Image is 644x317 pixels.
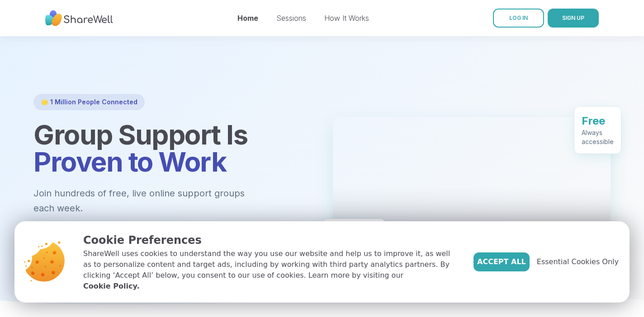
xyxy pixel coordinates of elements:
h1: Group Support Is [33,121,311,175]
a: How It Works [324,14,369,23]
a: Sessions [276,14,306,23]
p: Cookie Preferences [83,232,459,248]
span: SIGN UP [562,14,584,21]
div: Free [582,114,614,128]
span: Proven to Work [33,145,226,178]
div: Always accessible [582,128,614,146]
button: SIGN UP [548,9,599,28]
a: Cookie Policy. [83,281,139,292]
div: 🌟 1 Million People Connected [33,94,145,110]
span: LOG IN [509,14,528,21]
span: Essential Cookies Only [537,256,619,267]
span: Accept All [477,256,526,267]
p: Join hundreds of free, live online support groups each week. [33,186,294,215]
a: Home [237,14,258,23]
a: LOG IN [493,9,544,28]
button: Accept All [474,252,530,271]
p: ShareWell uses cookies to understand the way you use our website and help us to improve it, as we... [83,248,459,292]
img: ShareWell Nav Logo [45,6,113,31]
